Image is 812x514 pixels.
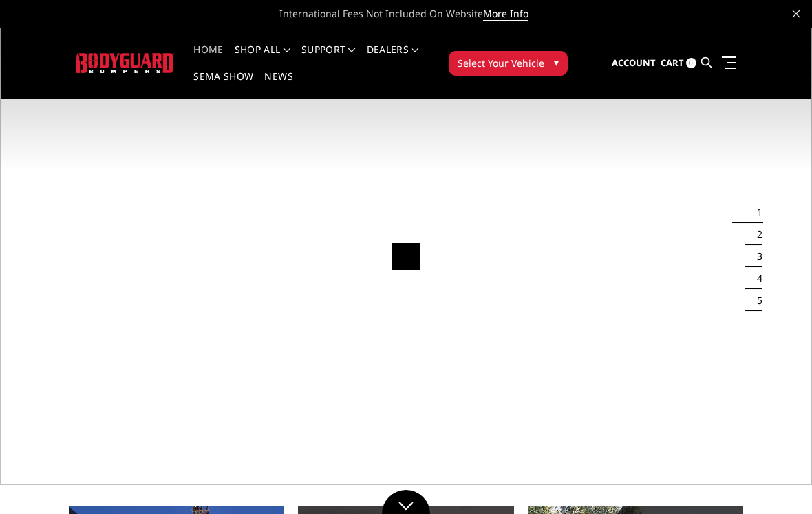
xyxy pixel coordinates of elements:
[661,45,696,82] a: Cart 0
[449,51,568,76] button: Select Your Vehicle
[749,267,762,289] button: 4 of 5
[367,45,419,72] a: Dealers
[301,45,356,72] a: Support
[749,289,762,311] button: 5 of 5
[76,53,174,72] img: BODYGUARD BUMPERS
[612,45,656,82] a: Account
[458,56,544,70] span: Select Your Vehicle
[264,72,292,99] a: News
[749,223,762,245] button: 2 of 5
[235,45,290,72] a: shop all
[193,45,223,72] a: Home
[193,72,253,99] a: SEMA Show
[483,7,528,21] a: More Info
[612,56,656,69] span: Account
[661,56,684,69] span: Cart
[554,55,559,70] span: ▾
[686,58,696,68] span: 0
[749,245,762,267] button: 3 of 5
[749,201,762,223] button: 1 of 5
[382,490,430,514] a: Click to Down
